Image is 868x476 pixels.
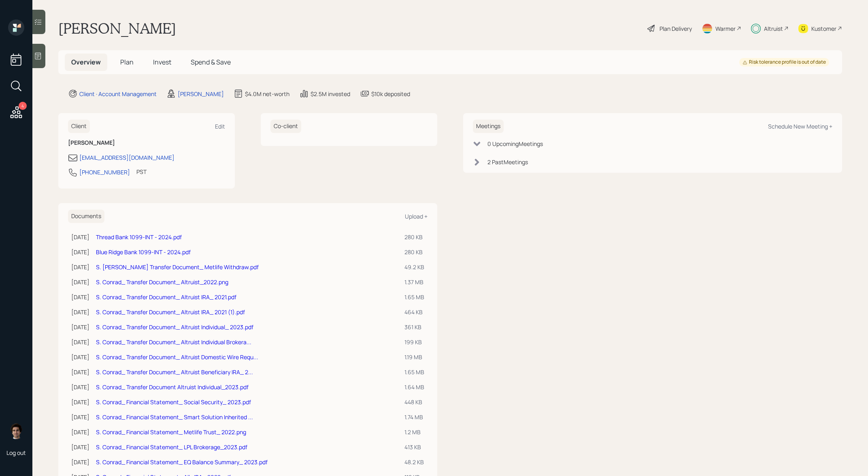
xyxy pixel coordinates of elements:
div: 49.2 KB [404,263,424,271]
div: [DATE] [71,428,89,436]
a: S. Conrad_ Transfer Document_ Altruist IRA_ 2021.pdf [96,293,236,301]
img: harrison-schaefer-headshot-2.png [8,423,24,439]
a: S. Conrad_ Financial Statement_ Social Security_ 2023.pdf [96,398,251,406]
div: [DATE] [71,413,89,421]
a: S. Conrad_ Transfer Document Altruist Individual_2023.pdf [96,383,249,391]
div: Warmer [715,24,736,33]
div: 1.19 MB [404,353,424,361]
div: [DATE] [71,443,89,451]
div: 1.37 MB [404,278,424,286]
div: [DATE] [71,398,89,406]
h6: Client [68,120,90,133]
div: 448 KB [404,398,424,406]
a: S. Conrad_ Transfer Document_ Altruist Individual_ 2023.pdf [96,323,253,331]
div: Plan Delivery [660,24,692,33]
div: [DATE] [71,353,89,361]
a: S. Conrad_ Transfer Document_ Altruist Beneficiary IRA_ 2... [96,368,253,376]
h1: [PERSON_NAME] [58,19,176,37]
div: Client · Account Management [79,90,157,98]
div: 280 KB [404,248,424,256]
a: S. Conrad_ Financial Statement_ Metlife Trust_ 2022.png [96,428,246,436]
div: [EMAIL_ADDRESS][DOMAIN_NAME] [79,153,174,162]
div: $10k deposited [371,90,410,98]
div: [DATE] [71,308,89,316]
div: [DATE] [71,233,89,241]
div: 48.2 KB [404,458,424,466]
div: [DATE] [71,458,89,466]
a: S. Conrad_ Financial Statement_ LPL Brokerage_2023.pdf [96,443,247,451]
h6: Co-client [270,120,301,133]
div: Risk tolerance profile is out of date [742,59,826,66]
div: 2 Past Meeting s [487,158,528,166]
h6: Meetings [473,120,504,133]
a: S. Conrad_ Transfer Document_ Altruist IRA_ 2021 (1).pdf [96,308,245,316]
div: Altruist [764,24,783,33]
span: Plan [120,58,134,66]
div: $2.5M invested [311,90,350,98]
div: [PHONE_NUMBER] [79,168,130,176]
div: Schedule New Meeting + [768,122,832,130]
div: 464 KB [404,308,424,316]
div: [DATE] [71,383,89,391]
div: 361 KB [404,323,424,331]
div: [DATE] [71,248,89,256]
a: Thread Bank 1099-INT - 2024.pdf [96,233,182,241]
div: 280 KB [404,233,424,241]
div: 1.64 MB [404,383,424,391]
div: 1.65 MB [404,368,424,376]
div: 1.2 MB [404,428,424,436]
a: Blue Ridge Bank 1099-INT - 2024.pdf [96,248,191,256]
a: S. Conrad_ Transfer Document_ Altruist_2022.png [96,278,228,286]
div: [DATE] [71,278,89,286]
div: 0 Upcoming Meeting s [487,139,543,148]
a: S. [PERSON_NAME] Transfer Document_ Metlife Withdraw.pdf [96,263,259,271]
div: Upload + [405,212,428,220]
span: Overview [71,58,101,66]
div: 4 [19,102,27,110]
div: 413 KB [404,443,424,451]
div: [DATE] [71,263,89,271]
a: S. Conrad_ Transfer Document_ Altruist Domestic Wire Requ... [96,353,258,361]
div: [PERSON_NAME] [178,90,224,98]
div: [DATE] [71,338,89,346]
div: 1.65 MB [404,293,424,301]
div: [DATE] [71,293,89,301]
div: PST [136,167,147,176]
div: 1.74 MB [404,413,424,421]
a: S. Conrad_ Transfer Document_ Altruist Individual Brokera... [96,338,251,346]
a: S. Conrad_ Financial Statement_ Smart Solution Inherited ... [96,413,253,421]
h6: [PERSON_NAME] [68,139,225,146]
div: Log out [6,449,26,457]
div: $4.0M net-worth [245,90,289,98]
a: S. Conrad_ Financial Statement_ EQ Balance Summary_ 2023.pdf [96,458,268,466]
span: Spend & Save [191,58,231,66]
div: Edit [215,122,225,130]
div: [DATE] [71,323,89,331]
h6: Documents [68,210,104,223]
div: [DATE] [71,368,89,376]
div: 199 KB [404,338,424,346]
div: Kustomer [811,24,836,33]
span: Invest [153,58,171,66]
